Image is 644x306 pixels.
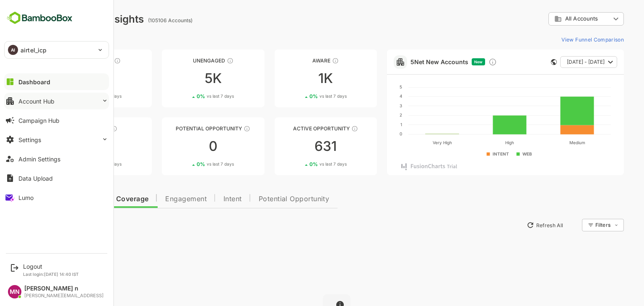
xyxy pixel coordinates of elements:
div: [PERSON_NAME][EMAIL_ADDRESS] [24,293,104,298]
div: Potential Opportunity [132,125,235,132]
text: 5 [370,84,373,89]
div: 0 % [280,161,317,167]
text: High [476,140,485,145]
button: New Insights [20,218,81,233]
div: Active Opportunity [245,125,348,132]
div: [PERSON_NAME] n [24,285,104,292]
div: These accounts have just entered the buying cycle and need further nurturing [303,57,309,64]
a: UnengagedThese accounts have not shown enough engagement and need nurturing5K0%vs last 7 days [132,49,235,107]
div: Campaign Hub [18,117,60,124]
div: 631 [245,140,348,153]
div: AIairtel_icp [5,41,109,58]
span: Intent [194,196,213,202]
div: Logout [23,263,79,270]
div: Aware [245,57,348,64]
p: Last login: [DATE] 14:40 IST [23,272,79,277]
button: Settings [4,131,109,148]
div: Engaged [20,125,122,132]
button: Account Hub [4,93,109,109]
div: Dashboard Insights [20,13,114,25]
text: 1 [371,122,373,127]
span: vs last 7 days [290,93,317,99]
span: vs last 7 days [290,161,317,167]
button: Lumo [4,189,109,206]
a: Active OpportunityThese accounts have open opportunities which might be at any of the Sales Stage... [245,117,348,175]
div: These accounts are warm, further nurturing would qualify them to MQAs [81,125,88,132]
button: View Funnel Comparison [529,33,595,46]
img: BambooboxFullLogoMark.5f36c76dfaba33ec1ec1367b70bb1252.svg [4,10,75,26]
div: AI [8,45,18,55]
div: 0 % [280,93,317,99]
div: These accounts have not been engaged with for a defined time period [85,57,91,64]
div: Filters [566,222,581,228]
div: All Accounts [519,11,595,27]
div: 0 [132,140,235,153]
span: New [445,60,453,64]
div: Discover new ICP-fit accounts showing engagement — via intent surges, anonymous website visits, L... [459,58,467,66]
div: Settings [18,136,41,143]
div: 0 % [55,93,92,99]
div: These accounts have open opportunities which might be at any of the Sales Stages [322,125,329,132]
span: vs last 7 days [177,161,205,167]
div: All Accounts [525,15,581,23]
div: 98K [20,72,122,85]
div: Unreached [20,57,122,64]
a: 5Net New Accounts [381,58,439,65]
div: Lumo [18,194,34,201]
text: 4 [370,93,373,99]
span: All Accounts [536,16,569,22]
span: Engagement [136,196,177,202]
div: These accounts have not shown enough engagement and need nurturing [197,57,204,64]
div: This card does not support filter and segments [522,59,527,65]
span: Data Quality and Coverage [29,196,119,202]
div: 1K [245,72,348,85]
div: 5K [132,72,235,85]
span: [DATE] - [DATE] [538,57,575,67]
div: Admin Settings [18,156,60,163]
div: 0 % [167,161,205,167]
div: Dashboard [18,78,50,86]
span: vs last 7 days [65,93,92,99]
text: 2 [370,112,373,117]
button: Refresh All [493,218,538,232]
p: airtel_icp [21,46,47,54]
button: Campaign Hub [4,112,109,129]
button: Dashboard [4,73,109,90]
a: EngagedThese accounts are warm, further nurturing would qualify them to MQAs00%vs last 7 days [20,117,122,175]
button: [DATE] - [DATE] [531,56,588,68]
div: Unengaged [132,57,235,64]
text: 3 [370,103,373,108]
div: 0 [20,140,122,153]
span: vs last 7 days [177,93,205,99]
div: 0 % [55,161,92,167]
a: AwareThese accounts have just entered the buying cycle and need further nurturing1K0%vs last 7 days [245,49,348,107]
div: These accounts are MQAs and can be passed on to Inside Sales [214,125,221,132]
button: Admin Settings [4,150,109,167]
text: Very High [403,140,422,145]
div: Data Upload [18,175,53,182]
span: vs last 7 days [65,161,92,167]
div: 0 % [167,93,205,99]
text: Medium [540,140,556,145]
div: Account Hub [18,98,55,105]
span: Potential Opportunity [229,196,300,202]
ag: (105106 Accounts) [119,17,166,23]
button: Data Upload [4,170,109,187]
a: Potential OpportunityThese accounts are MQAs and can be passed on to Inside Sales00%vs last 7 days [132,117,235,175]
a: UnreachedThese accounts have not been engaged with for a defined time period98K0%vs last 7 days [20,49,122,107]
text: 0 [370,131,373,136]
div: MN [8,285,21,298]
div: Filters [565,218,595,233]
